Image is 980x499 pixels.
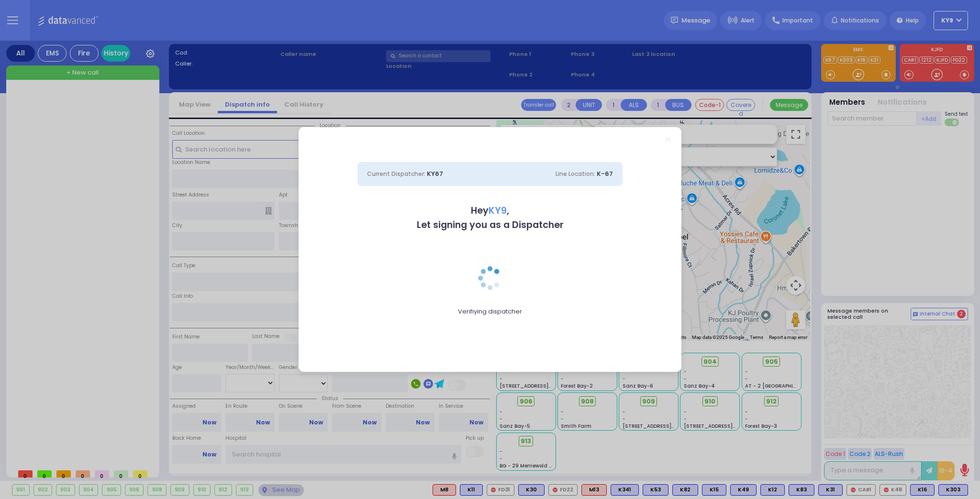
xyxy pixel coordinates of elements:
[478,266,502,290] img: loading.gif
[597,169,613,178] span: K-67
[471,204,509,217] b: Hey ,
[556,170,595,178] span: Line Location:
[665,137,670,142] a: Close
[367,170,425,178] span: Current Dispatcher:
[489,204,507,217] span: KY9
[427,169,443,178] span: KY67
[357,307,623,316] div: Verifiying dispatcher
[417,218,564,231] b: Let signing you as a Dispatcher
